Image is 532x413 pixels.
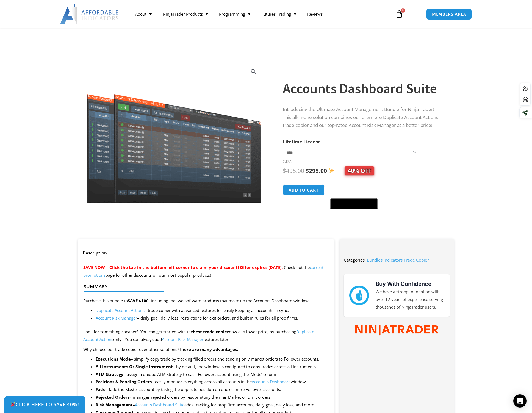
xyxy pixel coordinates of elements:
li: – manages rejected orders by resubmitting them as Market or Limit orders. [96,393,329,401]
li: – trade copier with advanced features for easily keeping all accounts in sync. [96,307,329,314]
b: ATM Strategy [96,372,123,377]
img: NinjaTrader Wordmark color RGB | Affordable Indicators – NinjaTrader [355,325,438,336]
span: $ [283,167,286,174]
span: Click Here to save 40%! [10,402,79,407]
button: Add to cart [283,184,325,196]
span: Categories: [344,257,366,263]
span: 40% OFF [345,166,374,175]
iframe: Secure express checkout frame [329,184,379,197]
p: Why choose our trade copier over other solutions? [83,346,329,353]
span: , , [367,257,429,263]
span: SAVE NOW – Click the tab in the bottom left corner to claim your discount! Offer expires [DATE]. [83,265,283,270]
li: – by default, the window is configured to copy trades across all instruments. [96,363,329,371]
strong: There are many advantages. [179,347,238,352]
p: Introducing the Ultimate Account Management Bundle for NinjaTrader! This all-in-one solution comb... [283,106,443,129]
a: Description [78,248,112,258]
strong: Fade [96,387,106,392]
strong: best trade copier [193,329,229,334]
a: Account Risk Manager [96,315,137,321]
a: Bundles [367,257,383,263]
label: Lifetime License [283,138,321,145]
a: Trade Copier [404,257,429,263]
img: ✨ [329,168,334,173]
img: 🎉 [11,402,15,407]
span: $ [306,167,309,174]
a: NinjaTrader Products [157,8,214,20]
a: 0 [387,6,411,22]
a: Account Risk Manager [162,337,203,342]
p: Check out the page for other discounts on our most popular products! [83,264,329,279]
strong: All Instruments Or Single Instrument [96,364,173,369]
a: Programming [214,8,256,20]
img: LogoAI | Affordable Indicators – NinjaTrader [60,4,119,24]
div: Open Intercom Messenger [513,394,527,408]
iframe: PayPal Message 1 [283,213,443,218]
a: MEMBERS AREA [426,9,472,20]
li: – fade the Master account by taking the opposite position on one or more Follower accounts. [96,386,329,393]
strong: Positions & Pending Orders [96,379,152,384]
h4: Summary [84,284,324,289]
strong: Executions Mode [96,356,131,362]
nav: Menu [130,8,389,20]
a: Futures Trading [256,8,302,20]
li: – assign a unique ATM Strategy to each Follower account using the ‘Mode’ column. [96,371,329,378]
a: Accounts Dashboard [252,379,291,384]
a: Reviews [302,8,328,20]
bdi: 495.00 [283,167,304,174]
b: Rejected Orders [96,394,129,400]
button: Buy with GPay [330,198,378,209]
a: About [130,8,157,20]
a: Duplicate Account Actions [96,307,145,313]
span: 0 [401,8,405,13]
a: Indicators [384,257,403,263]
strong: SAVE $100 [128,298,149,303]
p: We have a strong foundation with over 12 years of experience serving thousands of NinjaTrader users. [376,288,444,311]
p: Purchase this bundle to , including the two software products that make up the Accounts Dashboard... [83,297,329,305]
img: mark thumbs good 43913 | Affordable Indicators – NinjaTrader [349,286,369,305]
bdi: 295.00 [306,167,327,174]
li: – simplify copy trade by tracking filled orders and sending only market orders to Follower accounts. [96,355,329,363]
span: MEMBERS AREA [432,12,466,16]
p: Look for something cheaper? You can get started with the now at a lower price, by purchasing only... [83,328,329,343]
a: 🎉Click Here to save 40%! [4,396,85,413]
li: – easily monitor everything across all accounts in the window. [96,378,329,386]
a: Clear options [283,160,291,163]
a: View full-screen image gallery [248,66,258,76]
h3: Buy With Confidence [376,280,444,288]
li: – daily goal, daily loss, restrictions for exit orders, and built in rules for all prop firms. [96,314,329,322]
h1: Accounts Dashboard Suite [283,79,443,98]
